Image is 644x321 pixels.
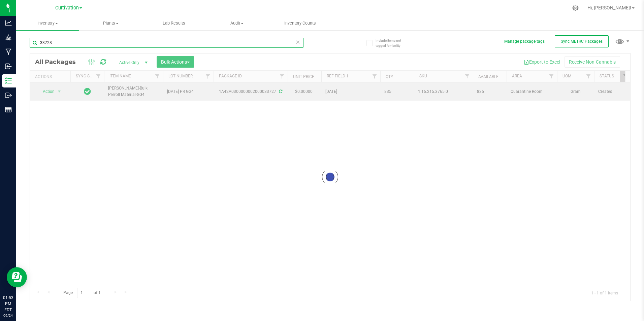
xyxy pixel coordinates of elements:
[5,63,12,70] inline-svg: Inbound
[16,16,79,30] a: Inventory
[5,34,12,41] inline-svg: Grow
[587,5,631,10] span: Hi, [PERSON_NAME]!
[561,39,603,44] span: Sync METRC Packages
[55,5,79,11] span: Cultivation
[30,38,303,48] input: Search Package ID, Item Name, SKU, Lot or Part Number...
[5,48,12,55] inline-svg: Manufacturing
[7,267,27,287] iframe: Resource center
[3,295,13,313] p: 01:53 PM EDT
[296,38,300,46] span: Clear
[154,20,194,26] span: Lab Results
[206,20,268,26] span: Audit
[504,39,545,44] button: Manage package tags
[79,16,142,30] a: Plants
[571,5,580,11] div: Manage settings
[79,20,142,26] span: Plants
[275,20,325,26] span: Inventory Counts
[376,38,409,48] span: Include items not tagged for facility
[142,16,205,30] a: Lab Results
[205,16,268,30] a: Audit
[16,20,79,26] span: Inventory
[5,92,12,99] inline-svg: Outbound
[5,77,12,84] inline-svg: Inventory
[3,313,13,318] p: 09/24
[5,106,12,113] inline-svg: Reports
[269,16,332,30] a: Inventory Counts
[555,35,609,47] button: Sync METRC Packages
[5,20,12,26] inline-svg: Analytics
